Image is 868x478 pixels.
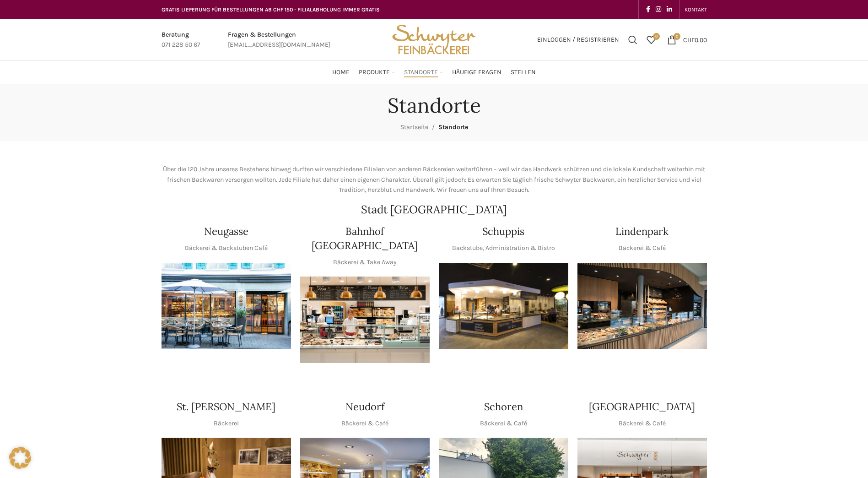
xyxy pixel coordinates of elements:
img: 150130-Schwyter-013 [439,263,568,349]
p: Bäckerei & Backstuben Café [185,243,268,253]
a: KONTAKT [685,0,707,19]
span: 0 [674,33,680,40]
span: Produkte [359,68,390,77]
a: Standorte [404,63,443,81]
a: Startseite [400,123,428,131]
p: Bäckerei [214,418,239,429]
a: 0 [642,31,660,49]
h4: Neugasse [204,224,248,239]
p: Backstube, Administration & Bistro [452,243,555,253]
span: Standorte [438,123,468,131]
a: Instagram social link [653,3,664,16]
span: Home [332,68,350,77]
span: KONTAKT [685,6,707,13]
p: Bäckerei & Café [619,243,666,253]
p: Über die 120 Jahre unseres Bestehens hinweg durften wir verschiedene Filialen von anderen Bäckere... [162,164,707,195]
div: Main navigation [157,63,712,81]
a: Linkedin social link [664,3,675,16]
p: Bäckerei & Take Away [333,257,397,267]
a: Stellen [511,63,536,81]
h4: Neudorf [345,400,384,414]
h4: [GEOGRAPHIC_DATA] [589,400,695,414]
p: Bäckerei & Café [341,418,388,429]
h1: Standorte [388,93,481,118]
h2: Stadt [GEOGRAPHIC_DATA] [162,204,707,215]
span: Stellen [511,68,536,77]
a: 0 CHF0.00 [663,31,712,49]
img: Neugasse [162,263,291,349]
h4: Schuppis [482,224,524,239]
img: Bahnhof St. Gallen [300,277,430,363]
p: Bäckerei & Café [480,418,527,429]
span: Einloggen / Registrieren [537,37,619,43]
a: Suchen [624,31,642,49]
img: 017-e1571925257345 [577,263,707,349]
p: Bäckerei & Café [619,418,666,429]
a: Infobox link [228,30,330,50]
span: Häufige Fragen [452,68,501,77]
h4: Schoren [484,400,523,414]
a: Häufige Fragen [452,63,501,81]
bdi: 0.00 [683,36,707,43]
span: Standorte [404,68,438,77]
a: Infobox link [162,30,200,50]
div: Meine Wunschliste [642,31,660,49]
h4: Bahnhof [GEOGRAPHIC_DATA] [300,224,430,253]
div: Secondary navigation [680,0,712,19]
a: Facebook social link [643,3,653,16]
span: CHF [683,36,695,43]
h4: St. [PERSON_NAME] [177,400,275,414]
span: 0 [653,33,660,40]
a: Home [332,63,350,81]
span: GRATIS LIEFERUNG FÜR BESTELLUNGEN AB CHF 150 - FILIALABHOLUNG IMMER GRATIS [162,6,380,13]
img: Bäckerei Schwyter [389,19,479,60]
h4: Lindenpark [615,224,669,239]
a: Einloggen / Registrieren [533,31,624,49]
a: Produkte [359,63,395,81]
a: Site logo [389,35,479,43]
